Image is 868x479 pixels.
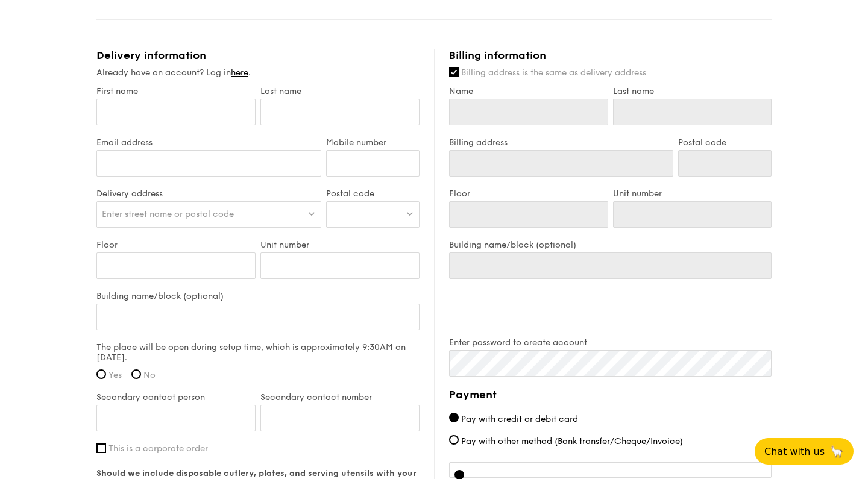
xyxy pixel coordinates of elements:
[108,443,208,454] span: This is a corporate order
[143,370,156,380] span: No
[326,189,420,199] label: Postal code
[96,342,420,363] label: The place will be open during setup time, which is approximately 9:30AM on [DATE].
[96,443,106,453] input: This is a corporate order
[307,209,316,218] img: icon-dropdown.fa26e9f9.svg
[96,240,256,250] label: Floor
[449,386,772,403] h4: Payment
[461,67,646,78] span: Billing address is the same as delivery address
[449,413,459,422] input: Pay with credit or debit card
[829,445,844,459] span: 🦙
[449,49,546,62] span: Billing information
[96,49,206,62] span: Delivery information
[613,86,772,96] label: Last name
[96,189,321,199] label: Delivery address
[764,446,825,457] span: Chat with us
[231,67,248,78] a: here
[461,414,578,424] span: Pay with credit or debit card
[96,291,420,301] label: Building name/block (optional)
[449,240,772,250] label: Building name/block (optional)
[96,369,106,379] input: Yes
[449,67,459,77] input: Billing address is the same as delivery address
[755,438,854,465] button: Chat with us🦙
[449,435,459,445] input: Pay with other method (Bank transfer/Cheque/Invoice)
[449,337,772,348] label: Enter password to create account
[260,240,420,250] label: Unit number
[96,137,321,148] label: Email address
[131,369,141,379] input: No
[613,189,772,199] label: Unit number
[461,436,683,446] span: Pay with other method (Bank transfer/Cheque/Invoice)
[449,189,608,199] label: Floor
[102,209,234,219] span: Enter street name or postal code
[96,86,256,96] label: First name
[449,137,673,148] label: Billing address
[326,137,420,148] label: Mobile number
[678,137,772,148] label: Postal code
[96,67,420,79] div: Already have an account? Log in .
[96,392,256,402] label: Secondary contact person
[406,209,414,218] img: icon-dropdown.fa26e9f9.svg
[108,370,122,380] span: Yes
[449,86,608,96] label: Name
[260,392,420,402] label: Secondary contact number
[260,86,420,96] label: Last name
